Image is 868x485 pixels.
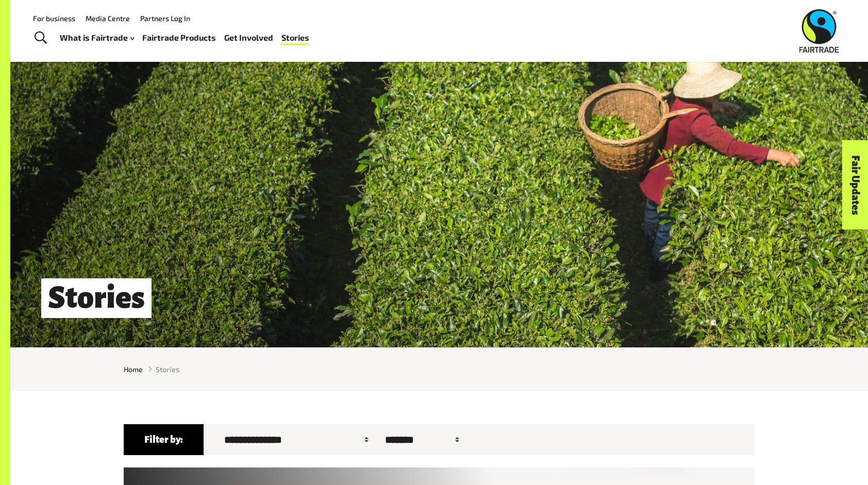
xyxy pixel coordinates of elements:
[86,14,130,23] a: Media Centre
[799,9,839,53] img: Fairtrade Australia New Zealand logo
[41,278,152,318] h1: Stories
[124,424,204,455] h6: Filter by:
[60,30,134,45] a: What is Fairtrade
[140,14,190,23] a: Partners Log In
[281,30,309,45] a: Stories
[28,25,53,51] a: Toggle Search
[156,364,179,375] span: Stories
[124,364,143,375] a: Home
[33,14,75,23] a: For business
[142,30,216,45] a: Fairtrade Products
[224,30,273,45] a: Get Involved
